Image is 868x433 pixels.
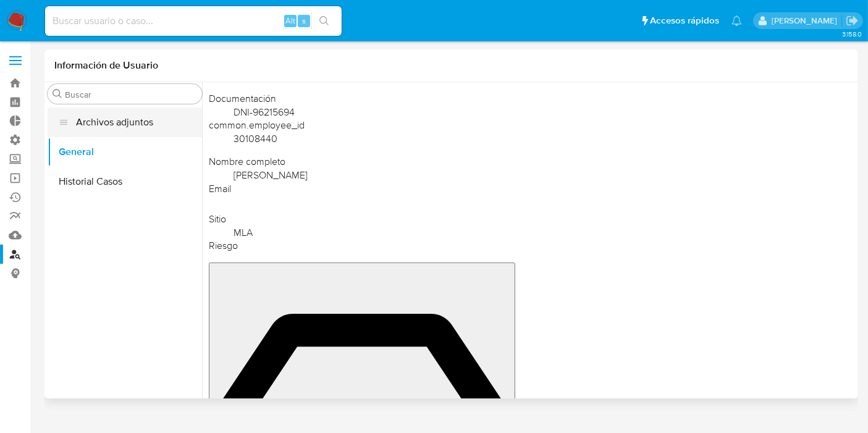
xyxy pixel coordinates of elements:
h1: Información de Usuario [54,59,158,72]
span: s [302,15,306,27]
a: Notificaciones [731,15,742,26]
input: Buscar [65,89,197,100]
button: Archivos adjuntos [48,107,202,137]
button: Historial Casos [48,167,202,196]
button: search-icon [311,12,337,30]
input: Buscar usuario o caso... [45,13,342,29]
button: General [48,137,202,167]
p: igor.oliveirabrito@mercadolibre.com [772,15,841,27]
span: Accesos rápidos [650,14,719,27]
button: Buscar [53,89,62,99]
a: Salir [846,14,859,27]
span: Alt [285,15,295,27]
